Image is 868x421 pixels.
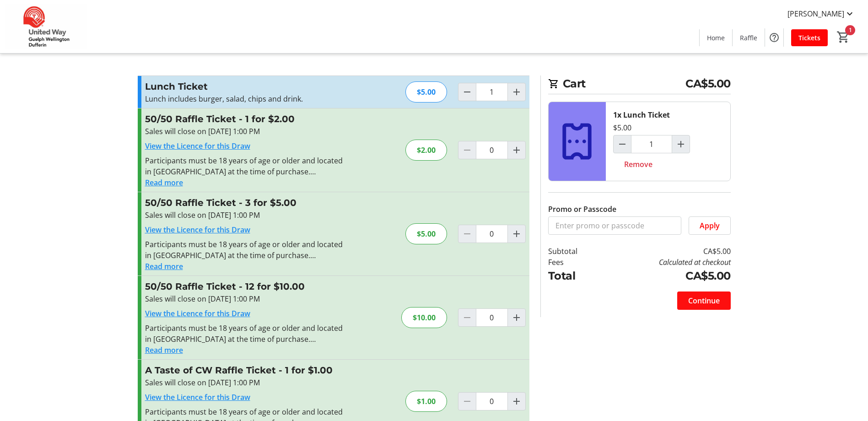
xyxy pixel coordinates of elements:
[508,225,525,243] button: Increment by one
[476,83,508,101] input: Lunch Ticket Quantity
[672,135,690,153] button: Increment by one
[145,261,183,272] button: Read more
[548,257,601,268] td: Fees
[145,141,250,151] a: View the Licence for this Draw
[601,257,730,268] td: Calculated at checkout
[791,29,828,46] a: Tickets
[677,291,731,310] button: Continue
[145,196,345,210] h3: 50/50 Raffle Ticket - 3 for $5.00
[548,216,681,235] input: Enter promo or passcode
[548,204,616,215] label: Promo or Passcode
[689,216,731,235] button: Apply
[145,80,345,93] h3: Lunch Ticket
[145,323,345,345] div: Participants must be 18 years of age or older and located in [GEOGRAPHIC_DATA] at the time of pur...
[613,155,663,173] button: Remove
[613,122,631,133] div: $5.00
[476,308,508,327] input: 50/50 Raffle Ticket Quantity
[458,83,476,101] button: Decrement by one
[765,28,783,47] button: Help
[145,210,345,221] div: Sales will close on [DATE] 1:00 PM
[548,76,731,94] h2: Cart
[798,33,820,43] span: Tickets
[401,307,447,328] div: $10.00
[624,159,652,170] span: Remove
[631,135,672,153] input: Lunch Ticket Quantity
[707,33,725,43] span: Home
[614,135,631,153] button: Decrement by one
[548,246,601,257] td: Subtotal
[508,83,525,101] button: Increment by one
[787,8,844,19] span: [PERSON_NAME]
[145,293,345,304] div: Sales will close on [DATE] 1:00 PM
[508,309,525,326] button: Increment by one
[5,4,87,49] img: United Way Guelph Wellington Dufferin's Logo
[405,81,447,103] div: $5.00
[145,363,345,377] h3: A Taste of CW Raffle Ticket - 1 for $1.00
[145,392,250,402] a: View the Licence for this Draw
[476,392,508,410] input: A Taste of CW Raffle Ticket Quantity
[145,239,345,261] div: Participants must be 18 years of age or older and located in [GEOGRAPHIC_DATA] at the time of pur...
[145,308,250,318] a: View the Licence for this Draw
[145,377,345,388] div: Sales will close on [DATE] 1:00 PM
[780,6,863,21] button: [PERSON_NAME]
[476,141,508,159] input: 50/50 Raffle Ticket Quantity
[476,225,508,243] input: 50/50 Raffle Ticket Quantity
[700,220,720,231] span: Apply
[405,140,447,161] div: $2.00
[835,29,852,45] button: Cart
[145,112,345,126] h3: 50/50 Raffle Ticket - 1 for $2.00
[601,246,730,257] td: CA$5.00
[613,109,670,120] div: 1x Lunch Ticket
[145,280,345,293] h3: 50/50 Raffle Ticket - 12 for $10.00
[145,225,250,235] a: View the Licence for this Draw
[685,76,731,92] span: CA$5.00
[145,93,345,104] p: Lunch includes burger, salad, chips and drink.
[740,33,757,43] span: Raffle
[508,141,525,159] button: Increment by one
[700,29,732,46] a: Home
[145,177,183,188] button: Read more
[405,223,447,244] div: $5.00
[733,29,765,46] a: Raffle
[688,295,720,306] span: Continue
[145,345,183,356] button: Read more
[145,126,345,137] div: Sales will close on [DATE] 1:00 PM
[601,268,730,284] td: CA$5.00
[548,268,601,284] td: Total
[508,393,525,410] button: Increment by one
[145,155,345,177] div: Participants must be 18 years of age or older and located in [GEOGRAPHIC_DATA] at the time of pur...
[405,391,447,412] div: $1.00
